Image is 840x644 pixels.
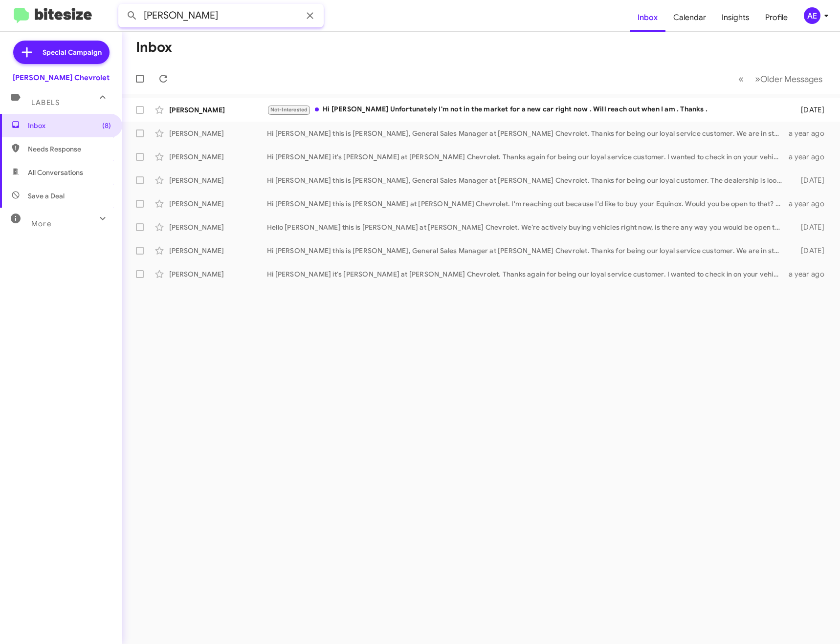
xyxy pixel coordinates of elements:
div: Hi [PERSON_NAME] this is [PERSON_NAME], General Sales Manager at [PERSON_NAME] Chevrolet. Thanks ... [267,175,787,185]
div: [PERSON_NAME] [169,199,267,209]
a: Calendar [665,3,714,32]
div: Hi [PERSON_NAME] it's [PERSON_NAME] at [PERSON_NAME] Chevrolet. Thanks again for being our loyal ... [267,152,787,162]
span: Not-Interested [270,107,308,113]
span: More [31,219,51,228]
div: Hi [PERSON_NAME] this is [PERSON_NAME] at [PERSON_NAME] Chevrolet. I'm reaching out because I'd l... [267,199,787,209]
a: Profile [757,3,796,32]
span: Older Messages [760,74,822,85]
span: » [755,73,760,85]
div: [PERSON_NAME] [169,269,267,279]
div: Hi [PERSON_NAME] this is [PERSON_NAME], General Sales Manager at [PERSON_NAME] Chevrolet. Thanks ... [267,129,787,138]
h1: Inbox [136,40,172,55]
div: [DATE] [787,246,832,256]
div: [PERSON_NAME] [169,175,267,185]
div: Hi [PERSON_NAME] it's [PERSON_NAME] at [PERSON_NAME] Chevrolet. Thanks again for being our loyal ... [267,269,787,279]
div: [PERSON_NAME] [169,129,267,138]
span: Needs Response [28,144,111,154]
button: AE [796,7,829,24]
a: Special Campaign [13,41,110,64]
div: a year ago [787,199,832,209]
div: [DATE] [787,222,832,232]
span: Special Campaign [43,47,102,57]
div: a year ago [787,152,832,162]
a: Inbox [630,3,665,32]
span: Inbox [28,121,111,130]
div: [DATE] [787,175,832,185]
span: All Conversations [28,168,83,177]
button: Next [749,69,828,89]
div: Hello [PERSON_NAME] this is [PERSON_NAME] at [PERSON_NAME] Chevrolet. We’re actively buying vehic... [267,222,787,232]
div: a year ago [787,129,832,138]
div: [PERSON_NAME] Chevrolet [13,73,110,83]
button: Previous [732,69,750,89]
div: a year ago [787,269,832,279]
div: [PERSON_NAME] [169,152,267,162]
span: « [738,73,744,85]
div: AE [804,7,820,24]
div: [PERSON_NAME] [169,222,267,232]
div: Hi [PERSON_NAME] Unfortunately I'm not in the market for a new car right now . Will reach out whe... [267,104,787,115]
nav: Page navigation example [733,69,828,89]
div: [PERSON_NAME] [169,105,267,115]
div: [DATE] [787,105,832,115]
input: Search [118,4,324,27]
div: Hi [PERSON_NAME] this is [PERSON_NAME], General Sales Manager at [PERSON_NAME] Chevrolet. Thanks ... [267,246,787,256]
div: [PERSON_NAME] [169,246,267,256]
span: Labels [31,98,60,107]
span: (8) [102,121,111,130]
span: Save a Deal [28,191,65,201]
a: Insights [714,3,757,32]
